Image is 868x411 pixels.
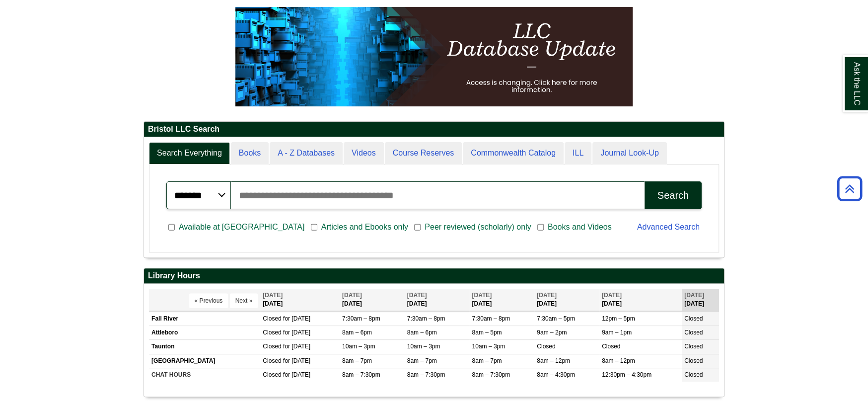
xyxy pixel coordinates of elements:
span: Peer reviewed (scholarly) only [421,221,535,233]
span: Closed [684,343,703,350]
span: 8am – 7pm [472,357,502,364]
td: Attleboro [149,326,260,340]
h2: Bristol LLC Search [144,122,724,137]
th: [DATE] [599,289,682,311]
span: for [DATE] [283,329,310,336]
a: Videos [344,142,384,164]
span: Articles and Ebooks only [317,221,412,233]
span: 10am – 3pm [472,343,505,350]
th: [DATE] [340,289,405,311]
input: Available at [GEOGRAPHIC_DATA] [168,223,175,232]
span: Closed [263,329,281,336]
a: Journal Look-Up [592,142,666,164]
span: Closed [684,371,703,378]
span: 8am – 7:30pm [342,371,380,378]
a: Commonwealth Catalog [463,142,564,164]
span: 9am – 2pm [537,329,567,336]
span: Closed [263,371,281,378]
img: HTML tutorial [235,7,633,106]
button: « Previous [189,293,228,308]
a: ILL [565,142,591,164]
span: Closed [684,329,703,336]
span: 8am – 4:30pm [537,371,575,378]
a: Course Reserves [385,142,462,164]
span: Closed [684,315,703,322]
span: 7:30am – 8pm [342,315,380,322]
a: A - Z Databases [270,142,343,164]
a: Back to Top [834,182,866,195]
button: Search [645,181,702,209]
span: [DATE] [407,292,427,299]
span: 8am – 7:30pm [407,371,445,378]
span: Closed [263,343,281,350]
span: 8am – 7pm [342,357,372,364]
span: 9am – 1pm [602,329,632,336]
span: Closed [263,315,281,322]
span: 7:30am – 5pm [537,315,575,322]
span: 8am – 7pm [407,357,437,364]
span: for [DATE] [283,371,310,378]
td: Taunton [149,340,260,354]
span: [DATE] [472,292,492,299]
th: [DATE] [405,289,470,311]
span: 8am – 12pm [537,357,570,364]
td: Fall River [149,312,260,326]
input: Books and Videos [537,223,544,232]
span: Available at [GEOGRAPHIC_DATA] [175,221,308,233]
h2: Library Hours [144,268,724,284]
td: CHAT HOURS [149,368,260,382]
span: [DATE] [602,292,622,299]
a: Search Everything [149,142,230,164]
span: 7:30am – 8pm [472,315,510,322]
span: 8am – 12pm [602,357,635,364]
span: [DATE] [537,292,557,299]
span: [DATE] [684,292,704,299]
span: for [DATE] [283,343,310,350]
span: 10am – 3pm [342,343,375,350]
span: for [DATE] [283,315,310,322]
span: 7:30am – 8pm [407,315,445,322]
th: [DATE] [534,289,599,311]
th: [DATE] [682,289,719,311]
span: 8am – 6pm [407,329,437,336]
span: Closed [684,357,703,364]
input: Articles and Ebooks only [311,223,317,232]
button: Next » [230,293,258,308]
span: Closed [537,343,555,350]
span: Books and Videos [544,221,616,233]
span: 12pm – 5pm [602,315,635,322]
a: Advanced Search [637,223,700,231]
span: 8am – 6pm [342,329,372,336]
a: Books [231,142,269,164]
span: Closed [602,343,620,350]
span: 12:30pm – 4:30pm [602,371,651,378]
th: [DATE] [469,289,534,311]
td: [GEOGRAPHIC_DATA] [149,354,260,368]
span: [DATE] [342,292,362,299]
th: [DATE] [260,289,340,311]
span: [DATE] [263,292,283,299]
input: Peer reviewed (scholarly) only [414,223,421,232]
span: Closed [263,357,281,364]
span: 8am – 5pm [472,329,502,336]
span: 8am – 7:30pm [472,371,510,378]
span: for [DATE] [283,357,310,364]
span: 10am – 3pm [407,343,440,350]
div: Search [657,190,689,201]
